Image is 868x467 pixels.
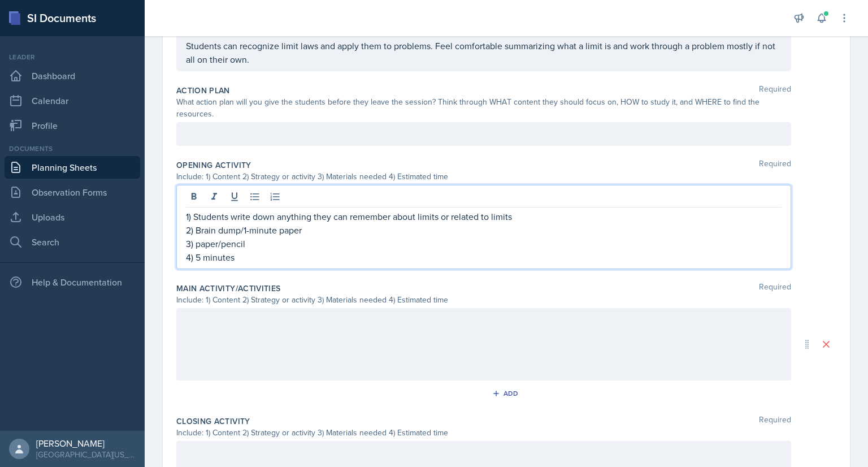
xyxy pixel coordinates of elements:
[759,283,791,294] span: Required
[176,85,230,96] label: Action Plan
[5,181,140,204] a: Observation Forms
[5,231,140,253] a: Search
[5,114,140,137] a: Profile
[5,89,140,112] a: Calendar
[176,427,791,439] div: Include: 1) Content 2) Strategy or activity 3) Materials needed 4) Estimated time
[176,283,280,294] label: Main Activity/Activities
[186,210,782,223] p: 1) Students write down anything they can remember about limits or related to limits
[5,52,140,62] div: Leader
[5,144,140,154] div: Documents
[494,389,519,398] div: Add
[5,156,140,179] a: Planning Sheets
[176,416,250,427] label: Closing Activity
[186,237,782,250] p: 3) paper/pencil
[176,171,791,183] div: Include: 1) Content 2) Strategy or activity 3) Materials needed 4) Estimated time
[759,85,791,96] span: Required
[488,385,525,402] button: Add
[36,449,136,460] div: [GEOGRAPHIC_DATA][US_STATE] in [GEOGRAPHIC_DATA]
[176,96,791,120] div: What action plan will you give the students before they leave the session? Think through WHAT con...
[5,64,140,87] a: Dashboard
[176,159,251,171] label: Opening Activity
[759,416,791,427] span: Required
[186,250,782,264] p: 4) 5 minutes
[5,271,140,293] div: Help & Documentation
[176,294,791,306] div: Include: 1) Content 2) Strategy or activity 3) Materials needed 4) Estimated time
[186,39,782,66] p: Students can recognize limit laws and apply them to problems. Feel comfortable summarizing what a...
[5,206,140,228] a: Uploads
[186,223,782,237] p: 2) Brain dump/1-minute paper
[759,159,791,171] span: Required
[36,438,136,449] div: [PERSON_NAME]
